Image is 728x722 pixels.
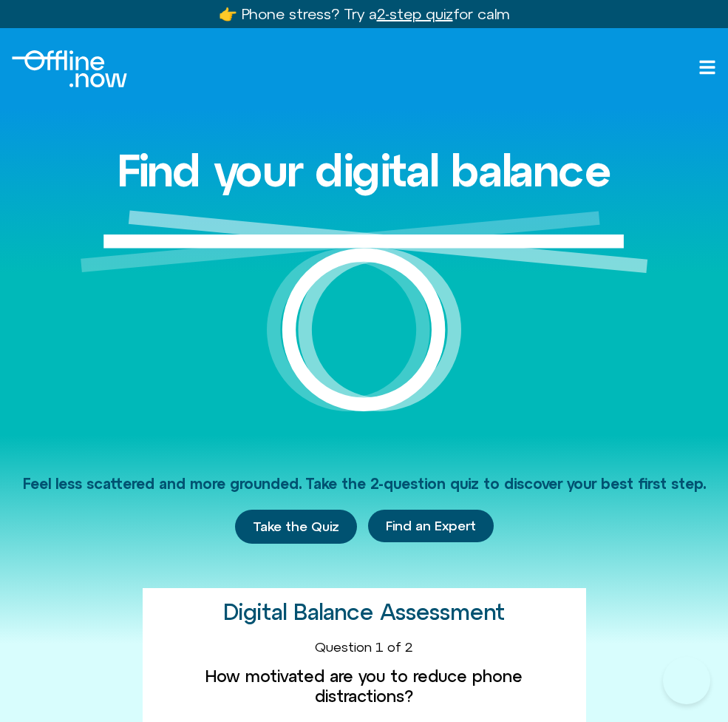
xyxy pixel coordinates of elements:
[377,5,453,22] u: 2-step quiz
[12,50,127,87] div: Logo
[118,146,611,195] h1: Find your digital balance
[663,657,710,704] iframe: Botpress
[154,667,574,706] label: How motivated are you to reduce phone distractions?
[253,519,339,535] span: Take the Quiz
[154,639,574,655] div: Question 1 of 2
[698,58,716,76] a: Open menu
[386,519,476,533] span: Find an Expert
[12,50,127,87] img: Offline.Now logo in white. Text of the words offline.now with a line going through the "O"
[368,510,494,544] div: Find an Expert
[368,510,494,542] a: Find an Expert
[219,5,510,22] a: 👉 Phone stress? Try a2-step quizfor calm
[235,510,357,544] a: Take the Quiz
[223,600,505,624] h2: Digital Balance Assessment
[81,210,648,436] img: Graphic of a white circle with a white line balancing on top to represent balance.
[23,475,705,492] span: Feel less scattered and more grounded. Take the 2-question quiz to discover your best first step.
